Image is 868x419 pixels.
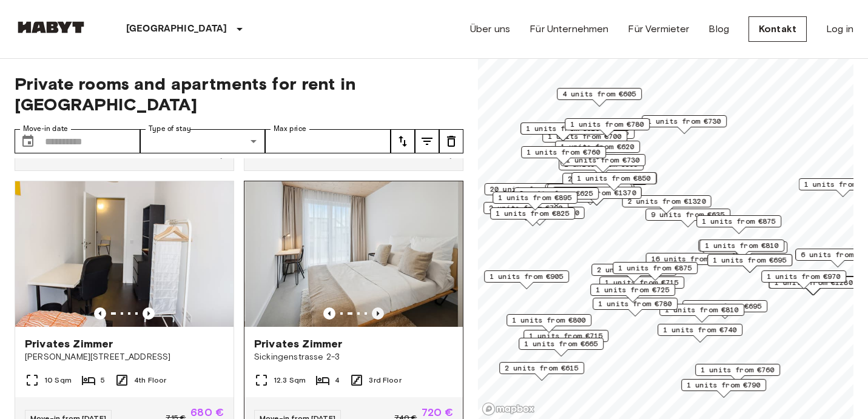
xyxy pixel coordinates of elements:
span: 16 units from €695 [651,253,730,264]
label: Move-in date [23,124,68,134]
button: Previous image [143,307,155,320]
div: Map marker [695,364,780,383]
span: 1 units from €1280 [775,277,853,288]
span: 1 units from €730 [647,116,721,127]
label: Type of stay [149,124,191,134]
span: 1 units from €875 [702,216,776,227]
div: Map marker [699,240,784,258]
div: Map marker [646,253,735,272]
img: Marketing picture of unit DE-01-477-042-03 [245,181,463,327]
span: Privates Zimmer [254,337,342,351]
span: [PERSON_NAME][STREET_ADDRESS] [25,351,224,363]
div: Map marker [707,254,792,273]
div: Map marker [545,184,634,203]
button: Previous image [94,307,106,320]
span: 1 units from €905 [490,271,564,282]
div: Map marker [506,314,591,333]
div: Map marker [593,298,678,317]
span: Sickingenstrasse 2-3 [254,351,453,363]
div: Map marker [557,88,642,107]
button: tune [391,129,415,153]
span: 1 units from €620 [526,123,600,134]
span: 3 units from €625 [519,188,593,199]
span: 1 units from €810 [705,240,779,251]
div: Map marker [590,284,675,303]
a: Mapbox logo [482,402,535,416]
div: Map marker [645,209,730,227]
div: Map marker [555,141,640,159]
div: Map marker [565,118,650,137]
span: 1 units from €895 [498,192,572,203]
div: Map marker [642,115,727,134]
button: Previous image [323,307,335,320]
span: 2 units from €655 [568,173,642,184]
span: 1 units from €695 [713,255,787,266]
span: 9 units from €635 [651,209,725,220]
span: 5 [101,375,105,386]
span: 1 units from €725 [596,284,670,295]
span: 1 units from €760 [527,147,601,158]
span: 1 units from €1200 [501,207,579,218]
div: Map marker [571,172,656,191]
label: Max price [274,124,306,134]
span: 1 units from €800 [512,315,586,326]
div: Map marker [490,207,575,226]
span: 2 units from €615 [505,363,579,374]
span: 1 units from €715 [529,330,603,341]
div: Map marker [591,264,676,283]
div: Map marker [493,192,577,210]
div: Map marker [696,215,781,234]
span: 1 units from €970 [767,271,841,282]
span: 1 units from €665 [524,338,598,349]
div: Map marker [562,173,647,192]
a: Log in [826,22,853,36]
div: Map marker [622,195,712,214]
div: Map marker [514,187,599,206]
span: 1 units from €810 [665,304,739,315]
a: Kontakt [749,16,807,42]
span: 2 units from €865 [597,264,671,275]
div: Map marker [761,270,846,289]
div: Map marker [485,183,574,202]
a: Für Unternehmen [530,22,608,36]
span: Privates Zimmer [25,337,113,351]
button: Previous image [372,307,384,320]
span: 4 [335,375,340,386]
span: 1 units from €760 [701,364,775,375]
span: 4th Floor [134,375,166,386]
a: Über uns [470,22,510,36]
span: 4 units from €605 [562,89,636,99]
a: Für Vermieter [628,22,689,36]
span: 720 € [422,407,453,418]
span: 10 Sqm [44,375,72,386]
div: Map marker [484,270,569,289]
span: 1 units from €850 [577,173,651,184]
p: [GEOGRAPHIC_DATA] [126,22,227,36]
button: tune [415,129,439,153]
span: 2 units from €695 [688,301,762,312]
span: 1 units from €740 [663,324,737,335]
div: Map marker [553,187,642,206]
span: 9 units from €665 [553,184,627,195]
img: Marketing picture of unit DE-01-302-010-01 [15,181,234,327]
div: Map marker [682,300,767,319]
span: 1 units from €780 [598,298,672,309]
span: 1 units from €780 [570,119,644,130]
span: Private rooms and apartments for rent in [GEOGRAPHIC_DATA] [15,73,463,115]
div: Map marker [559,158,644,177]
div: Map marker [547,184,632,203]
div: Map marker [698,240,783,258]
span: 20 units from €655 [490,184,568,195]
img: Habyt [15,21,87,33]
span: 1 units from €620 [560,141,634,152]
div: Map marker [613,262,698,281]
span: 1 units from €730 [566,155,640,166]
div: Map marker [521,146,606,165]
div: Map marker [658,324,742,343]
button: tune [439,129,463,153]
div: Map marker [496,207,585,226]
span: 1 units from €875 [618,263,692,273]
span: 680 € [190,407,224,418]
div: Map marker [483,202,568,221]
span: 1 units from €715 [605,277,679,288]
